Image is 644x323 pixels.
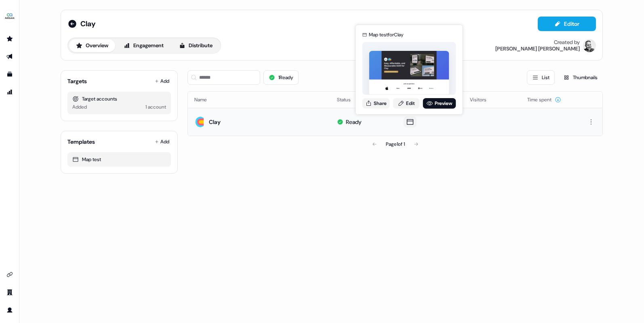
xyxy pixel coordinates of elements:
[527,92,561,107] button: Time spent
[3,86,16,99] a: Go to attribution
[172,39,219,52] button: Distribute
[80,19,96,29] span: Clay
[3,32,16,45] a: Go to prospects
[538,17,596,31] button: Editor
[72,95,166,103] div: Target accounts
[369,31,404,39] div: Map test for Clay
[346,118,362,126] div: Ready
[3,304,16,317] a: Go to profile
[194,92,217,107] button: Name
[393,98,420,109] a: Edit
[67,138,95,146] div: Templates
[386,140,405,148] div: Page 1 of 1
[470,92,496,107] button: Visitors
[337,92,360,107] button: Status
[69,39,115,52] button: Overview
[117,39,170,52] button: Engagement
[72,103,87,111] div: Added
[3,50,16,63] a: Go to outbound experience
[153,136,171,147] button: Add
[583,39,596,52] img: Jason
[554,39,580,46] div: Created by
[423,98,456,109] a: Preview
[538,21,596,29] a: Editor
[72,155,166,164] div: Map test
[209,118,221,126] div: Clay
[3,68,16,81] a: Go to templates
[527,70,555,85] button: List
[3,286,16,299] a: Go to team
[145,103,166,111] div: 1 account
[3,268,16,281] a: Go to integrations
[263,70,299,85] button: 1Ready
[558,70,603,85] button: Thumbnails
[362,98,390,109] button: Share
[153,76,171,87] button: Add
[495,46,580,52] div: [PERSON_NAME] [PERSON_NAME]
[369,51,449,96] img: asset preview
[67,77,87,85] div: Targets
